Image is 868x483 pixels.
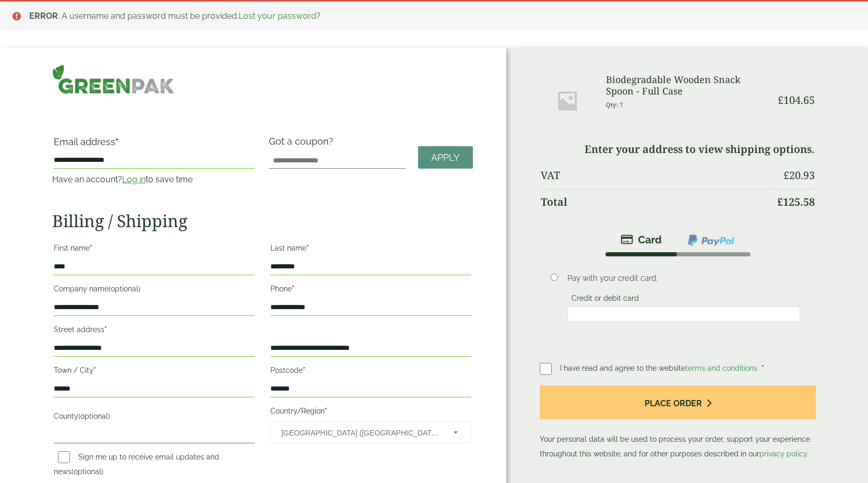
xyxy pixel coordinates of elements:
p: Your personal data will be used to process your order, support your experience throughout this we... [540,385,816,461]
bdi: 104.65 [778,93,815,107]
img: Placeholder [541,74,593,127]
abbr: required [303,366,305,374]
h2: Billing / Shipping [52,211,473,231]
span: £ [778,93,783,107]
span: (optional) [72,467,103,476]
button: Place order [540,385,816,419]
abbr: required [90,244,92,252]
h3: Biodegradable Wooden Snack Spoon - Full Case [606,74,770,97]
abbr: required [104,325,107,334]
a: Log in [122,174,146,184]
span: £ [783,168,789,182]
th: VAT [541,163,770,188]
img: ppcp-gateway.png [687,233,735,247]
th: Total [541,189,770,215]
label: Country/Region [270,404,471,421]
label: Credit or debit card [567,294,643,305]
p: Pay with your credit card. [567,273,800,284]
label: Last name [270,241,471,258]
li: : A username and password must be provided. ? [29,10,851,22]
span: (optional) [78,412,110,420]
span: £ [777,195,783,209]
iframe: Secure card payment input frame [570,310,797,319]
img: GreenPak Supplies [52,64,175,94]
td: Enter your address to view shipping options. [541,137,815,162]
abbr: required [115,136,118,147]
abbr: required [292,285,294,293]
strong: ERROR [29,11,58,21]
span: Apply [431,152,460,163]
label: Street address [54,322,255,340]
span: United Kingdom (UK) [281,422,439,444]
label: Company name [54,281,255,299]
img: stripe.png [621,233,662,246]
label: Sign me up to receive email updates and news [54,453,219,479]
p: Have an account? to save time [52,173,256,186]
a: terms and conditions [685,364,757,372]
abbr: required [325,407,327,415]
input: Sign me up to receive email updates and news(optional) [58,451,70,463]
label: Phone [270,281,471,299]
bdi: 20.93 [783,168,815,182]
a: Lost your password [239,11,316,21]
abbr: required [93,366,96,374]
label: Town / City [54,363,255,381]
a: Apply [418,146,473,169]
label: Postcode [270,363,471,381]
bdi: 125.58 [777,195,815,209]
label: Got a coupon? [269,136,338,152]
span: Country/Region [270,421,471,443]
label: First name [54,241,255,258]
label: Email address [54,137,255,152]
a: privacy policy [759,450,807,458]
small: Qty: 7 [606,101,623,109]
span: (optional) [109,285,140,293]
abbr: required [306,244,309,252]
span: I have read and agree to the website [560,364,759,372]
label: County [54,409,255,427]
abbr: required [762,364,764,372]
